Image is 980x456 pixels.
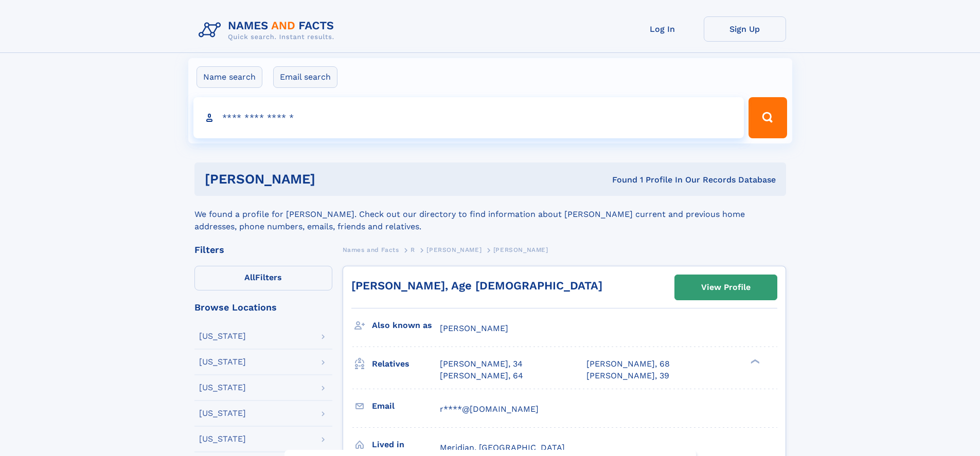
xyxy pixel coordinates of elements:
[586,358,670,370] a: [PERSON_NAME], 68
[749,97,787,138] button: Search Button
[194,266,332,290] label: Filters
[621,16,704,42] a: Log In
[701,276,751,299] div: View Profile
[351,279,602,292] a: [PERSON_NAME], Age [DEMOGRAPHIC_DATA]
[199,384,246,392] div: [US_STATE]
[493,246,548,253] span: [PERSON_NAME]
[199,358,246,366] div: [US_STATE]
[197,66,262,88] label: Name search
[194,303,332,312] div: Browse Locations
[440,323,508,333] span: [PERSON_NAME]
[372,355,440,373] h3: Relatives
[411,243,415,256] a: R
[372,397,440,415] h3: Email
[426,246,482,253] span: [PERSON_NAME]
[199,435,246,443] div: [US_STATE]
[343,243,399,256] a: Names and Facts
[411,246,415,253] span: R
[426,243,482,256] a: [PERSON_NAME]
[440,443,565,452] span: Meridian, [GEOGRAPHIC_DATA]
[372,317,440,334] h3: Also known as
[704,16,786,42] a: Sign Up
[194,245,332,254] div: Filters
[372,436,440,453] h3: Lived in
[199,332,246,340] div: [US_STATE]
[244,272,255,282] span: All
[194,16,343,44] img: Logo Names and Facts
[440,358,523,370] a: [PERSON_NAME], 34
[193,97,744,138] input: search input
[748,358,760,365] div: ❯
[675,275,777,300] a: View Profile
[440,370,523,381] a: [PERSON_NAME], 64
[273,66,337,88] label: Email search
[194,196,786,233] div: We found a profile for [PERSON_NAME]. Check out our directory to find information about [PERSON_N...
[464,174,776,186] div: Found 1 Profile In Our Records Database
[199,409,246,417] div: [US_STATE]
[205,173,464,186] h1: [PERSON_NAME]
[586,370,669,381] a: [PERSON_NAME], 39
